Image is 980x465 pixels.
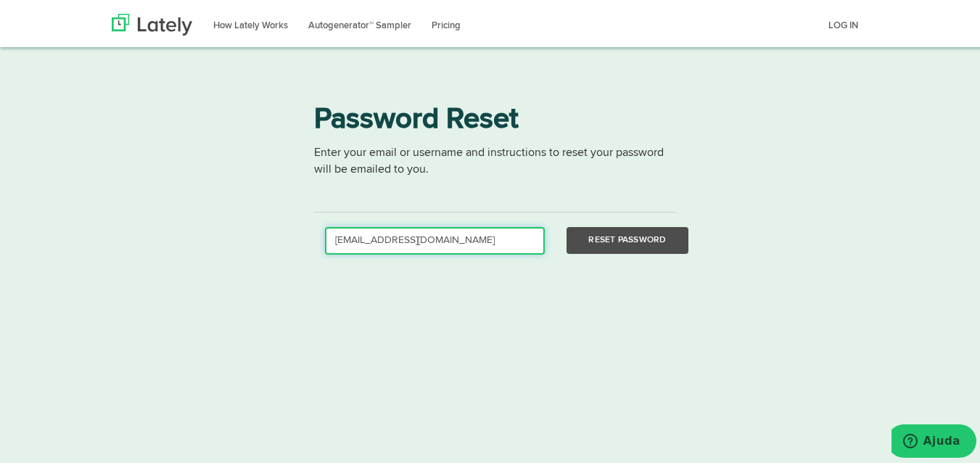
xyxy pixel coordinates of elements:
img: Lately [112,11,192,33]
p: Enter your email or username and instructions to reset your password will be emailed to you. [314,142,677,197]
button: Reset Password [567,224,688,251]
input: Email or Username [325,224,545,252]
h1: Password Reset [314,102,677,135]
iframe: Abre um widget para que você possa encontrar mais informações [892,421,976,458]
